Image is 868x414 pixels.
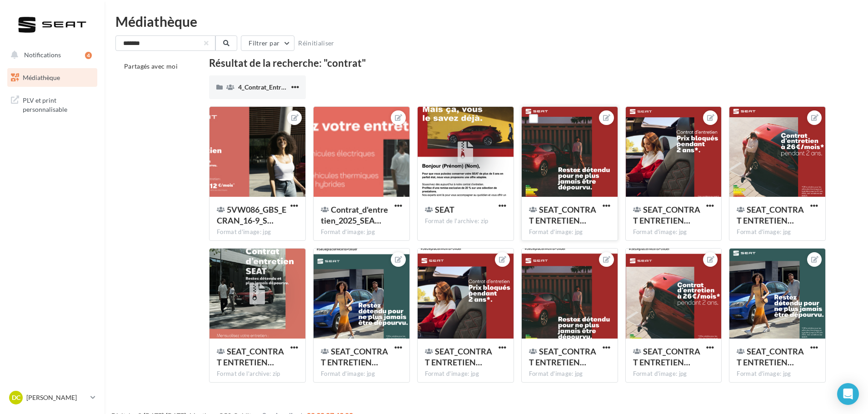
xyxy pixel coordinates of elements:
a: PLV et print personnalisable [5,90,99,117]
div: Format d'image: jpg [425,370,506,378]
button: Filtrer par [241,35,294,51]
p: [PERSON_NAME] [26,393,87,402]
span: SEAT_CONTRAT ENTRETIEN_MOCKUP_CARROUSEL_3 [633,346,700,367]
span: Contrat_d'entretien_2025_SEAT_Signature [321,205,388,225]
div: Format de l'archive: zip [425,217,506,225]
div: Format d'image: jpg [529,370,610,378]
span: SEAT_CONTRAT ENTRETIEN_FLYER_HD_2025 [217,346,284,367]
span: SEAT_CONTRAT ENTRETIEN_POST_2 [737,346,804,367]
span: SEAT_CONTRAT ENTRETIEN_CARROUSEL_2 [633,205,700,225]
a: Médiathèque [5,68,99,87]
button: Réinitialiser [294,38,338,49]
span: SEAT [435,205,454,214]
span: 5VW086_GBS_ECRAN_16-9_SEAT_JUIN25_E4_sept [217,205,286,225]
span: SEAT_CONTRAT ENTRETIEN_MOCKUP_CARROUSEL_2 [529,346,596,367]
div: Format de l'archive: zip [217,370,298,378]
span: Médiathèque [23,74,60,81]
div: Médiathèque [115,15,857,28]
div: Format d'image: jpg [217,228,298,236]
div: Résultat de la recherche: "contrat" [209,58,826,68]
div: Format d'image: jpg [737,370,818,378]
div: Format d'image: jpg [633,370,714,378]
span: PLV et print personnalisable [23,94,94,114]
button: Notifications 4 [5,45,95,65]
span: SEAT_CONTRAT ENTRETIEN_MOCKUP_CARROUSEL_2 [425,346,492,367]
div: Format d'image: jpg [737,228,818,236]
div: Format d'image: jpg [321,370,402,378]
div: Open Intercom Messenger [837,383,859,405]
a: DC [PERSON_NAME] [7,389,97,406]
span: Partagés avec moi [124,62,178,70]
span: SEAT_CONTRAT ENTRETIEN_CARROUSEL_3 [737,205,804,225]
span: SEAT_CONTRAT ENTRETIEN_CARROUSEL_1 [529,205,596,225]
div: Format d'image: jpg [321,228,402,236]
div: Format d'image: jpg [633,228,714,236]
span: DC [12,393,20,402]
span: 4_Contrat_Entretien [238,83,295,91]
div: 4 [85,52,92,59]
span: SEAT_CONTRAT ENTRETIEN_MISE_EN_SITUATION_POST_2 [321,346,388,367]
span: Notifications [24,51,61,59]
div: Format d'image: jpg [529,228,610,236]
